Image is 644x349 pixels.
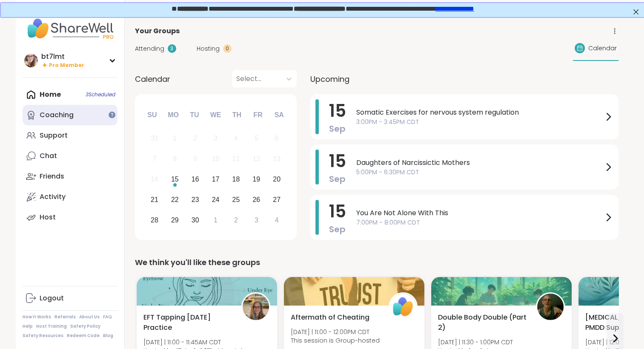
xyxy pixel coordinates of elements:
[40,110,74,120] div: Coaching
[537,294,564,320] img: bookstar
[41,52,84,61] div: bt7lmt
[214,133,218,144] div: 3
[273,153,280,164] div: 13
[146,170,164,189] div: Not available Sunday, September 14th, 2025
[212,153,220,164] div: 10
[291,328,380,336] span: [DATE] | 11:00 - 12:00PM CDT
[36,323,67,329] a: Host Training
[152,153,156,164] div: 7
[135,73,170,85] span: Calendar
[310,73,349,85] span: Upcoming
[232,194,240,205] div: 25
[206,106,225,124] div: We
[192,214,199,226] div: 30
[23,105,117,125] a: Coaching
[193,133,197,144] div: 2
[144,128,287,230] div: month 2025-09
[168,44,176,53] div: 3
[291,312,369,323] span: Aftermath of Cheating
[329,199,346,223] span: 15
[247,130,266,148] div: Not available Friday, September 5th, 2025
[23,125,117,146] a: Support
[356,107,603,118] span: Somatic Exercises for nervous system regulation
[329,223,346,235] span: Sep
[166,170,184,189] div: Choose Monday, September 15th, 2025
[275,214,279,226] div: 4
[206,190,225,209] div: Choose Wednesday, September 24th, 2025
[67,333,100,339] a: Redeem Code
[143,106,161,124] div: Su
[356,168,603,177] span: 5:00PM - 6:30PM CDT
[171,173,179,185] div: 15
[227,170,245,189] div: Choose Thursday, September 18th, 2025
[268,130,286,148] div: Not available Saturday, September 6th, 2025
[268,190,286,209] div: Choose Saturday, September 27th, 2025
[166,190,184,209] div: Choose Monday, September 22nd, 2025
[186,130,204,148] div: Not available Tuesday, September 2nd, 2025
[23,146,117,166] a: Chat
[103,333,113,339] a: Blog
[186,211,204,229] div: Choose Tuesday, September 30th, 2025
[109,111,115,118] iframe: Spotlight
[23,288,117,309] a: Logout
[243,294,269,320] img: Jill_LadyOfTheMountain
[356,158,603,168] span: Daughters of Narcissictic Mothers
[193,153,197,164] div: 9
[23,166,117,187] a: Friends
[40,294,64,303] div: Logout
[232,153,240,164] div: 11
[173,133,177,144] div: 1
[70,323,100,329] a: Safety Policy
[146,150,164,168] div: Not available Sunday, September 7th, 2025
[40,213,56,222] div: Host
[438,312,527,333] span: Double Body Double (Part 2)
[588,44,617,53] span: Calendar
[171,194,179,205] div: 22
[268,150,286,168] div: Not available Saturday, September 13th, 2025
[227,106,246,124] div: Th
[54,314,76,320] a: Referrals
[252,153,260,164] div: 12
[356,208,603,218] span: You Are Not Alone With This
[151,133,158,144] div: 31
[171,214,179,226] div: 29
[247,211,266,229] div: Choose Friday, October 3rd, 2025
[206,150,225,168] div: Not available Wednesday, September 10th, 2025
[23,207,117,228] a: Host
[356,218,603,227] span: 7:00PM - 8:00PM CDT
[291,336,380,345] span: This session is Group-hosted
[206,130,225,148] div: Not available Wednesday, September 3rd, 2025
[185,106,204,124] div: Tu
[23,14,117,43] img: ShareWell Nav Logo
[192,173,199,185] div: 16
[227,130,245,148] div: Not available Thursday, September 4th, 2025
[232,173,240,185] div: 18
[146,130,164,148] div: Not available Sunday, August 31st, 2025
[166,130,184,148] div: Not available Monday, September 1st, 2025
[40,151,57,161] div: Chat
[173,153,177,164] div: 8
[252,173,260,185] div: 19
[186,190,204,209] div: Choose Tuesday, September 23rd, 2025
[212,194,220,205] div: 24
[247,190,266,209] div: Choose Friday, September 26th, 2025
[206,170,225,189] div: Choose Wednesday, September 17th, 2025
[247,150,266,168] div: Not available Friday, September 12th, 2025
[23,314,51,320] a: How It Works
[143,312,232,333] span: EFT Tapping [DATE] Practice
[234,133,238,144] div: 4
[135,44,164,53] span: Attending
[212,173,220,185] div: 17
[255,214,258,226] div: 3
[227,190,245,209] div: Choose Thursday, September 25th, 2025
[329,99,346,123] span: 15
[40,192,66,202] div: Activity
[146,190,164,209] div: Choose Sunday, September 21st, 2025
[329,123,346,135] span: Sep
[49,62,84,69] span: Pro Member
[269,106,288,124] div: Sa
[23,187,117,207] a: Activity
[143,338,246,346] span: [DATE] | 11:00 - 11:45AM CDT
[214,214,218,226] div: 1
[206,211,225,229] div: Choose Wednesday, October 1st, 2025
